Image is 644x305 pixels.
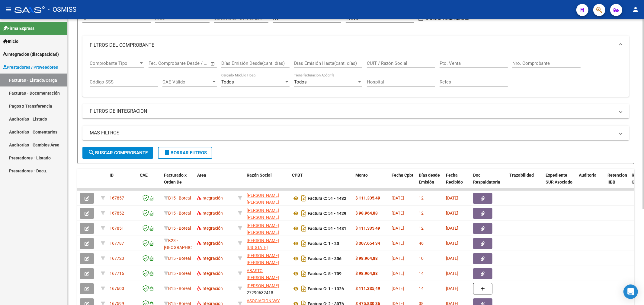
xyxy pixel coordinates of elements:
[419,271,424,276] span: 14
[355,196,380,200] strong: $ 111.335,49
[197,196,223,200] span: Integración
[110,211,124,215] span: 167852
[392,196,404,200] span: [DATE]
[392,271,404,276] span: [DATE]
[446,226,458,231] span: [DATE]
[507,169,543,195] datatable-header-cell: Trazabilidad
[392,286,404,291] span: [DATE]
[355,241,380,246] strong: $ 307.654,34
[149,61,173,66] input: Fecha inicio
[300,254,308,263] i: Descargar documento
[82,104,629,118] mat-expansion-panel-header: FILTROS DE INTEGRACION
[90,130,615,136] mat-panel-title: MAS FILTROS
[3,25,34,32] span: Firma Express
[82,147,153,159] button: Buscar Comprobante
[355,173,368,178] span: Monto
[168,211,191,215] span: B15 - Boreal
[308,211,346,216] strong: Factura C: 51 - 1429
[300,224,308,233] i: Descargar documento
[110,196,124,200] span: 167857
[355,211,378,215] strong: $ 98.964,88
[247,193,279,205] span: [PERSON_NAME] [PERSON_NAME]
[82,55,629,97] div: FILTROS DEL COMPROBANTE
[247,222,287,235] div: 27363799820
[168,271,191,276] span: B15 - Boreal
[90,42,615,49] mat-panel-title: FILTROS DEL COMPROBANTE
[355,256,378,261] strong: $ 98.964,88
[509,173,534,178] span: Trazabilidad
[419,226,424,231] span: 12
[446,211,458,215] span: [DATE]
[355,271,378,276] strong: $ 98.964,88
[446,256,458,261] span: [DATE]
[446,173,463,184] span: Fecha Recibido
[308,241,339,246] strong: Factura C: 1 - 20
[392,173,413,178] span: Fecha Cpbt
[48,3,76,16] span: - OSMISS
[292,173,303,178] span: CPBT
[300,193,308,203] i: Descargar documento
[110,271,124,276] span: 167716
[473,173,500,184] span: Doc Respaldatoria
[623,285,638,299] div: Open Intercom Messenger
[392,211,404,215] span: [DATE]
[247,192,287,205] div: 27363799820
[197,271,223,276] span: Integración
[543,169,576,195] datatable-header-cell: Expediente SUR Asociado
[392,241,404,246] span: [DATE]
[197,173,206,178] span: Area
[110,286,124,291] span: 167600
[632,6,639,13] mat-icon: person
[300,284,308,294] i: Descargar documento
[419,241,424,246] span: 46
[158,147,212,159] button: Borrar Filtros
[471,169,507,195] datatable-header-cell: Doc Respaldatoria
[82,36,629,55] mat-expansion-panel-header: FILTROS DEL COMPROBANTE
[247,268,279,280] span: ABASTO [PERSON_NAME]
[419,211,424,215] span: 12
[244,169,290,195] datatable-header-cell: Razón Social
[247,282,287,295] div: 27290632418
[247,223,279,235] span: [PERSON_NAME] [PERSON_NAME]
[163,149,171,156] mat-icon: delete
[308,256,341,261] strong: Factura C: 5 - 306
[247,208,279,220] span: [PERSON_NAME] [PERSON_NAME]
[110,241,124,246] span: 167787
[308,226,346,231] strong: Factura C: 51 - 1431
[210,60,216,67] button: Open calendar
[300,209,308,218] i: Descargar documento
[353,169,389,195] datatable-header-cell: Monto
[197,256,223,261] span: Integración
[389,169,416,195] datatable-header-cell: Fecha Cpbt
[247,238,279,250] span: [PERSON_NAME] [US_STATE]
[168,256,191,261] span: B15 - Boreal
[178,61,208,66] input: Fecha fin
[419,196,424,200] span: 12
[221,79,234,85] span: Todos
[197,241,223,246] span: Integración
[168,286,191,291] span: B15 - Boreal
[197,211,223,215] span: Integración
[164,173,187,184] span: Facturado x Orden De
[446,271,458,276] span: [DATE]
[290,169,353,195] datatable-header-cell: CPBT
[446,286,458,291] span: [DATE]
[110,173,114,178] span: ID
[300,239,308,248] i: Descargar documento
[355,226,380,231] strong: $ 111.335,49
[308,286,344,291] strong: Factura C: 1 - 1326
[3,38,18,45] span: Inicio
[162,169,195,195] datatable-header-cell: Facturado x Orden De
[107,169,137,195] datatable-header-cell: ID
[5,6,12,13] mat-icon: menu
[90,108,615,115] mat-panel-title: FILTROS DE INTEGRACION
[247,173,272,178] span: Razón Social
[247,253,279,265] span: [PERSON_NAME] [PERSON_NAME]
[247,237,287,250] div: 27396524886
[197,226,223,231] span: Integración
[308,196,346,201] strong: Factura C: 51 - 1432
[446,196,458,200] span: [DATE]
[110,256,124,261] span: 167723
[168,196,191,200] span: B15 - Boreal
[247,283,279,288] span: [PERSON_NAME]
